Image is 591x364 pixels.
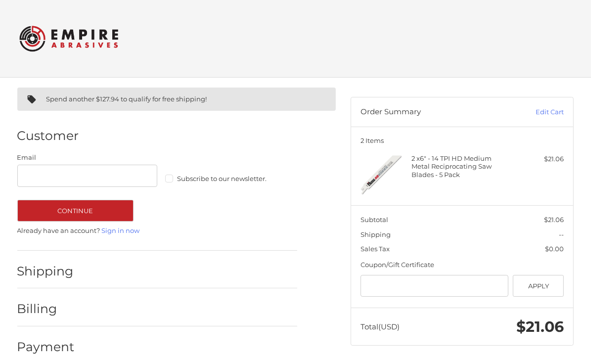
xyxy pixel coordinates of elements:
h3: Order Summary [361,107,499,117]
div: $21.06 [513,154,564,164]
button: Continue [17,200,134,222]
img: Empire Abrasives [19,19,118,58]
input: Gift Certificate or Coupon Code [361,275,508,297]
span: Sales Tax [361,245,390,253]
span: Spend another $127.94 to qualify for free shipping! [46,95,207,103]
span: Total (USD) [361,322,400,331]
button: Apply [513,275,564,297]
h2: Customer [17,128,79,143]
h2: Shipping [17,264,75,279]
h2: Payment [17,339,75,355]
h2: Billing [17,301,75,317]
p: Already have an account? [17,226,297,236]
div: Coupon/Gift Certificate [361,260,564,270]
label: Email [17,153,157,163]
span: $21.06 [516,318,564,336]
a: Edit Cart [499,107,564,117]
span: Subscribe to our newsletter. [177,175,267,182]
h3: 2 Items [361,136,564,144]
span: $0.00 [545,245,564,253]
span: $21.06 [544,216,564,224]
a: Sign in now [102,227,140,234]
h4: 2 x 6" - 14 TPI HD Medium Metal Reciprocating Saw Blades - 5 Pack [411,154,510,179]
span: Subtotal [361,216,388,224]
span: Shipping [361,230,391,238]
span: -- [559,230,564,238]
